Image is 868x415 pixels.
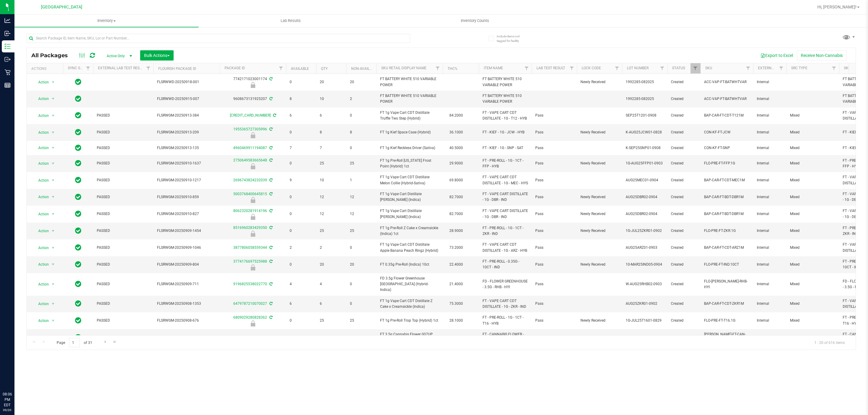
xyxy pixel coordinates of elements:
[33,193,49,201] span: Action
[49,300,57,308] span: select
[612,63,622,73] a: Filter
[157,177,216,183] span: FLSRWGM-20250910-1217
[704,228,750,234] span: FLO-PRE-FT-ZKR.1G
[350,194,373,200] span: 12
[757,113,783,118] span: Internal
[49,244,57,252] span: select
[158,67,196,71] a: Flourish Package ID
[33,128,49,137] span: Action
[671,96,697,102] span: Created
[219,82,287,88] div: Newly Received
[627,66,649,70] a: Lot Number
[483,208,528,220] span: FT - VAPE CART DISTILLATE - 1G - DBR - IND
[290,96,313,102] span: 8
[157,113,216,118] span: FLSRWGM-20250913-384
[453,18,497,23] span: Inventory Counts
[18,366,25,373] iframe: Resource center unread badge
[483,298,528,310] span: FT - VAPE CART CDT DISTILLATE - 1G - ZKR - IND
[75,193,81,201] span: In Sync
[31,67,61,71] div: Actions
[790,177,835,183] span: Mixed
[33,176,49,185] span: Action
[269,77,272,81] span: Sync from Compliance System
[233,158,267,162] a: 2750649583665648
[157,228,216,234] span: FLSRWGM-20250909-1454
[446,159,466,168] span: 29.9000
[704,211,750,217] span: BAP-CAR-FT-BDT-DBR1M
[5,43,11,49] inline-svg: Inventory
[5,82,11,88] inline-svg: Reports
[671,129,697,135] span: Created
[157,129,216,135] span: FLSRWGM-20250913-209
[350,177,373,183] span: 1
[671,161,697,166] span: Created
[290,129,313,135] span: 0
[380,191,439,203] span: FT 1g Vape Cart Distillate [PERSON_NAME] (Indica)
[704,332,750,343] span: [PERSON_NAME]-FT-CAN-7UP
[791,66,807,70] a: Src Type
[704,96,750,102] span: ACC-VAP-FT-BATWHTVAR
[219,231,287,237] div: Newly Received
[320,145,343,151] span: 7
[380,208,439,220] span: FT 1g Vape Cart Distillate [PERSON_NAME] (Indica)
[97,228,150,234] span: PASSED
[75,159,81,167] span: In Sync
[704,79,750,85] span: ACC-VAP-FT-BATWHTVAR
[790,211,835,217] span: Mixed
[233,226,267,230] a: 8516960283429350
[704,194,750,200] span: BAP-CAR-FT-BDT-DBR1M
[817,5,857,9] span: Hi, [PERSON_NAME]!
[144,53,170,58] span: Bulk Actions
[41,5,82,10] span: [GEOGRAPHIC_DATA]
[272,113,276,117] span: Sync from Compliance System
[49,159,57,168] span: select
[140,50,174,61] button: Bulk Actions
[743,63,753,73] a: Filter
[448,67,458,71] a: THC%
[233,192,267,196] a: 5003768400645815
[33,111,49,120] span: Action
[272,18,309,23] span: Lab Results
[49,333,57,342] span: select
[483,93,528,105] span: FT BATTERY WHITE 510 VARIABLE POWER
[380,110,439,121] span: FT 1g Vape Cart CDT Distillate Truffle Two Step (Hybrid)
[383,14,567,27] a: Inventory Counts
[49,144,57,152] span: select
[49,95,57,103] span: select
[446,210,466,218] span: 82.7000
[111,338,119,346] a: Go to the last page
[97,211,150,217] span: PASSED
[483,191,528,203] span: FT - VAPE CART DISTILLATE - 1G - DBR - IND
[290,113,313,118] span: 6
[483,315,528,326] span: FT - PRE-ROLL - 1G - 1CT - T16 - HYB
[97,129,150,135] span: PASSED
[671,145,697,151] span: Created
[49,280,57,289] span: select
[671,194,697,200] span: Created
[535,228,573,234] span: Pass
[33,144,49,152] span: Action
[219,132,287,138] div: Newly Received
[580,129,618,135] span: Newly Received
[75,95,81,103] span: In Sync
[704,129,750,135] span: CON-KF-FT-JCW
[704,301,750,307] span: BAP-CAR-FT-CDT-ZKR1M
[49,128,57,137] span: select
[157,79,216,85] span: FLSRWWD-20250918-001
[704,245,750,251] span: BAP-CAR-FT-CDT-ARZ1M
[484,66,503,70] a: Item Name
[33,317,49,325] span: Action
[97,194,150,200] span: PASSED
[626,177,664,183] span: AUG25MEC01-0904
[98,66,145,70] a: External Lab Test Result
[535,113,573,118] span: Pass
[380,225,439,237] span: FT 1g Pre-Roll Z Cake x Creamsickle (Indica) 1ct
[269,192,272,196] span: Sync from Compliance System
[97,145,150,151] span: PASSED
[75,210,81,218] span: In Sync
[757,145,783,151] span: Internal
[446,243,466,252] span: 73.2000
[380,158,439,169] span: FT 1g Pre-Roll [US_STATE] Frost Point (Hybrid) 1ct
[350,113,373,118] span: 0
[829,63,839,73] a: Filter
